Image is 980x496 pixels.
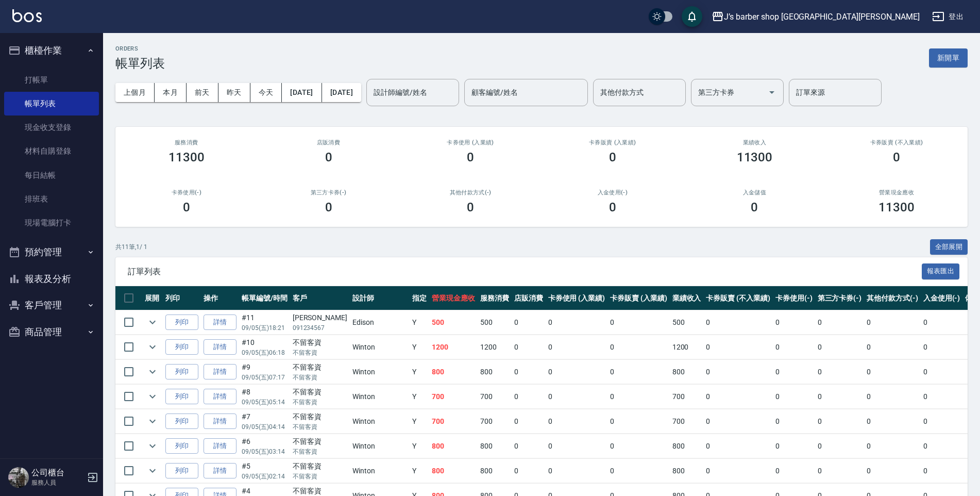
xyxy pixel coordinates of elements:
button: expand row [145,389,160,404]
td: 0 [921,335,963,359]
a: 詳情 [204,364,236,380]
td: 0 [773,335,815,359]
td: 700 [429,385,478,409]
button: expand row [145,315,160,330]
h2: 入金儲值 [696,189,814,196]
td: 0 [864,434,921,458]
h3: 0 [751,200,758,214]
td: 0 [546,310,608,335]
div: 不留客資 [293,411,347,422]
div: 不留客資 [293,362,347,373]
td: #9 [239,360,290,384]
button: expand row [145,463,160,478]
th: 操作 [201,286,239,310]
button: 今天 [250,83,282,102]
td: 0 [607,409,670,434]
td: 800 [670,459,704,483]
div: 不留客資 [293,436,347,447]
span: 訂單列表 [128,267,922,277]
a: 詳情 [204,463,236,479]
a: 每日結帳 [4,163,99,187]
td: 0 [546,459,608,483]
button: 列印 [165,339,198,355]
td: Winton [350,459,410,483]
td: 800 [429,434,478,458]
h3: 0 [609,150,616,164]
a: 現金收支登錄 [4,115,99,139]
th: 服務消費 [478,286,512,310]
button: 商品管理 [4,319,99,345]
td: 0 [607,434,670,458]
h2: 店販消費 [270,139,387,146]
th: 設計師 [350,286,410,310]
td: 0 [546,409,608,434]
a: 帳單列表 [4,92,99,115]
td: 0 [921,360,963,384]
a: 材料自購登錄 [4,139,99,163]
td: 0 [512,335,546,359]
h2: 入金使用(-) [554,189,671,196]
td: 700 [478,385,512,409]
p: 不留客資 [293,398,347,407]
button: 登出 [928,7,968,26]
td: #7 [239,409,290,434]
p: 09/05 (五) 05:14 [242,398,288,407]
td: 0 [815,385,865,409]
td: 800 [429,360,478,384]
td: 0 [773,459,815,483]
button: 客戶管理 [4,292,99,319]
button: 報表及分析 [4,266,99,292]
button: expand row [145,339,160,355]
td: 0 [512,310,546,335]
div: 不留客資 [293,337,347,348]
td: #10 [239,335,290,359]
td: Winton [350,385,410,409]
td: 800 [478,434,512,458]
button: expand row [145,438,160,454]
td: 0 [512,385,546,409]
td: 0 [921,385,963,409]
td: 0 [921,409,963,434]
h2: ORDERS [115,45,165,52]
button: 本月 [155,83,187,102]
td: 0 [773,360,815,384]
a: 報表匯出 [922,266,960,276]
h3: 0 [893,150,900,164]
td: 800 [478,459,512,483]
th: 列印 [163,286,201,310]
td: 0 [703,434,772,458]
a: 現場電腦打卡 [4,211,99,235]
button: 報表匯出 [922,263,960,279]
td: Winton [350,409,410,434]
td: 0 [703,335,772,359]
a: 新開單 [929,53,968,62]
td: Y [410,459,429,483]
td: 500 [670,310,704,335]
p: 服務人員 [31,478,84,487]
p: 09/05 (五) 07:17 [242,373,288,382]
h3: 服務消費 [128,139,245,146]
h3: 11300 [168,150,205,164]
th: 業績收入 [670,286,704,310]
a: 詳情 [204,315,236,330]
th: 第三方卡券(-) [815,286,865,310]
button: 前天 [187,83,218,102]
th: 卡券販賣 (不入業績) [703,286,772,310]
p: 不留客資 [293,472,347,481]
th: 指定 [410,286,429,310]
h2: 卡券使用 (入業績) [412,139,529,146]
button: 列印 [165,364,198,380]
a: 詳情 [204,438,236,454]
th: 展開 [142,286,163,310]
td: Winton [350,335,410,359]
h3: 帳單列表 [115,56,165,71]
td: 0 [703,360,772,384]
td: 0 [864,409,921,434]
td: 0 [864,310,921,335]
button: 預約管理 [4,239,99,266]
button: 全部展開 [930,239,968,255]
th: 卡券使用 (入業績) [546,286,608,310]
td: 0 [546,335,608,359]
td: 700 [670,409,704,434]
th: 卡券使用(-) [773,286,815,310]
